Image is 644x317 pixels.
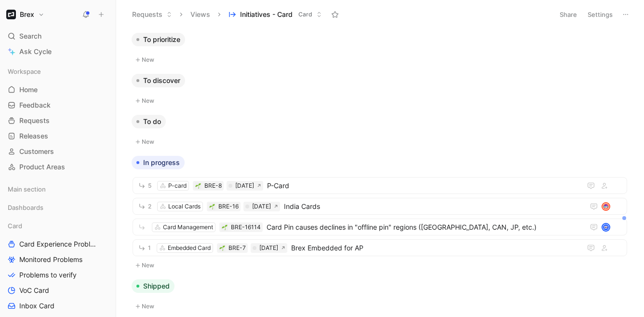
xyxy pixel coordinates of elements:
span: Card [298,10,312,19]
div: [DATE] [259,243,278,253]
a: Inbox Card [4,299,112,313]
span: Dashboards [8,203,43,212]
span: 2 [148,204,151,209]
img: 🌱 [209,204,215,209]
button: BrexBrex [4,8,47,21]
a: Ask Cycle [4,44,112,59]
span: Search [19,30,41,42]
span: Card [8,221,22,231]
span: Card Experience Problems [19,239,99,249]
a: 5P-card🌱BRE-8[DATE]P-Card [133,177,627,194]
span: Home [19,85,38,95]
div: Dashboards [4,200,112,215]
div: BRE-16 [218,202,239,211]
button: To prioritize [132,33,185,46]
div: Search [4,29,112,43]
button: To discover [132,74,185,87]
a: Card Experience Problems [4,237,112,251]
span: Main section [8,184,46,194]
button: Views [186,7,215,22]
span: Feedback [19,100,51,110]
span: Problems to verify [19,270,77,280]
span: Customers [19,147,54,156]
button: Shipped [132,279,174,293]
button: New [132,260,628,271]
img: 🌱 [222,224,228,230]
div: BRE-16114 [231,222,261,232]
button: 🌱 [221,224,228,231]
div: Dashboards [4,200,112,218]
a: Card Management🌱BRE-16114Card Pin causes declines in "offline pin" regions ([GEOGRAPHIC_DATA], CA... [133,219,627,235]
button: New [132,136,628,148]
button: Requests [128,7,176,22]
span: Inbox Card [19,301,54,311]
div: Main section [4,182,112,196]
a: Feedback [4,98,112,112]
span: Product Areas [19,162,65,172]
a: Monitored Problems [4,252,112,267]
button: In progress [132,156,185,169]
button: Share [555,8,581,21]
span: 1 [148,245,151,251]
button: 🌱 [219,245,226,251]
div: [DATE] [235,181,254,191]
span: Ask Cycle [19,46,52,57]
a: VoC Card [4,283,112,298]
a: 1Embedded Card🌱BRE-7[DATE]Brex Embedded for AP [133,239,627,256]
button: Initiatives - CardCard [224,7,326,22]
span: To do [143,117,161,126]
span: Monitored Problems [19,255,82,264]
span: India Cards [284,201,580,212]
a: Product Areas [4,160,112,174]
div: P-card [168,181,187,191]
div: Card [4,219,112,233]
img: avatar [603,203,609,210]
button: 5 [136,179,153,192]
div: Local Cards [168,202,201,211]
span: Shipped [143,281,170,291]
div: To doNew [128,115,632,148]
div: To discoverNew [128,74,632,107]
button: 🌱 [195,182,201,189]
span: Requests [19,116,50,125]
button: 🌱 [209,203,215,210]
button: Settings [583,8,617,21]
button: 1 [136,242,153,254]
a: Home [4,83,112,97]
img: 🌱 [195,183,201,189]
span: 5 [148,183,151,189]
span: In progress [143,158,180,167]
div: Workspace [4,64,112,79]
a: Releases [4,129,112,143]
img: 🌱 [219,245,225,251]
button: 2 [136,200,153,212]
div: BRE-8 [204,181,222,191]
div: ShippedNew [128,279,632,313]
img: Brex [6,10,16,19]
div: Embedded Card [168,243,211,253]
a: Requests [4,113,112,128]
span: Releases [19,131,48,141]
span: Card Pin causes declines in "offline pin" regions ([GEOGRAPHIC_DATA], CAN, JP, etc.) [267,221,580,233]
img: avatar [603,224,609,231]
span: P-Card [267,180,577,192]
button: New [132,95,628,107]
a: Customers [4,144,112,159]
div: To prioritizeNew [128,33,632,66]
button: New [132,54,628,66]
button: To do [132,115,166,128]
button: New [132,301,628,312]
span: To prioritize [143,35,180,44]
div: In progressNew [128,156,632,272]
h1: Brex [20,10,34,19]
span: Brex Embedded for AP [291,242,577,254]
div: Card Management [163,222,213,232]
div: BRE-7 [228,243,246,253]
a: Problems to verify [4,268,112,282]
span: Initiatives - Card [240,10,293,19]
div: [DATE] [252,202,271,211]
